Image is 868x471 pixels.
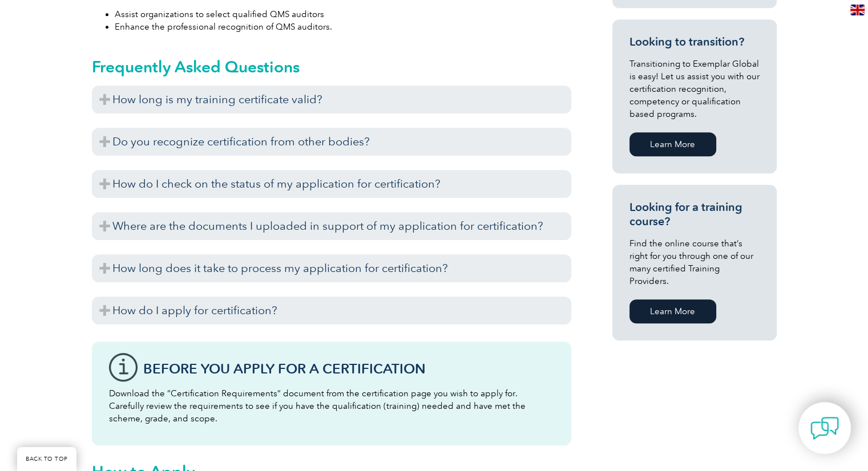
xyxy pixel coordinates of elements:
p: Download the “Certification Requirements” document from the certification page you wish to apply ... [109,387,554,425]
h3: How do I apply for certification? [92,297,571,324]
h3: How do I check on the status of my application for certification? [92,170,571,198]
h3: Where are the documents I uploaded in support of my application for certification? [92,212,571,240]
a: Learn More [629,299,716,323]
img: en [850,5,865,15]
img: contact-chat.png [810,414,839,442]
h3: Before You Apply For a Certification [143,362,554,376]
h3: Do you recognize certification from other bodies? [92,128,571,156]
li: Assist organizations to select qualified QMS auditors [115,8,571,21]
p: Transitioning to Exemplar Global is easy! Let us assist you with our certification recognition, c... [629,58,760,120]
h3: Looking for a training course? [629,200,760,229]
li: Enhance the professional recognition of QMS auditors. [115,21,571,33]
h3: Looking to transition? [629,35,760,49]
a: Learn More [629,132,716,156]
h3: How long does it take to process my application for certification? [92,254,571,282]
h2: Frequently Asked Questions [92,58,571,76]
h3: How long is my training certificate valid? [92,86,571,113]
p: Find the online course that’s right for you through one of our many certified Training Providers. [629,237,760,287]
a: BACK TO TOP [17,447,76,471]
